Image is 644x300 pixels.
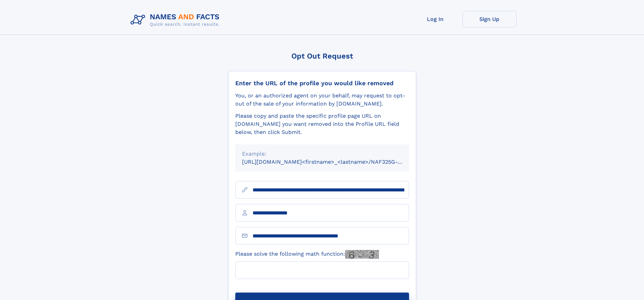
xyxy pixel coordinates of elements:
[228,52,416,60] div: Opt Out Request
[235,112,409,136] div: Please copy and paste the specific profile page URL on [DOMAIN_NAME] you want removed into the Pr...
[408,11,462,27] a: Log In
[462,11,517,27] a: Sign Up
[128,11,225,29] img: Logo Names and Facts
[235,250,379,259] label: Please solve the following math function:
[242,159,422,165] small: [URL][DOMAIN_NAME]<firstname>_<lastname>/NAF325G-xxxxxxxx
[235,92,409,108] div: You, or an authorized agent on your behalf, may request to opt-out of the sale of your informatio...
[235,79,409,87] div: Enter the URL of the profile you would like removed
[242,150,402,158] div: Example:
